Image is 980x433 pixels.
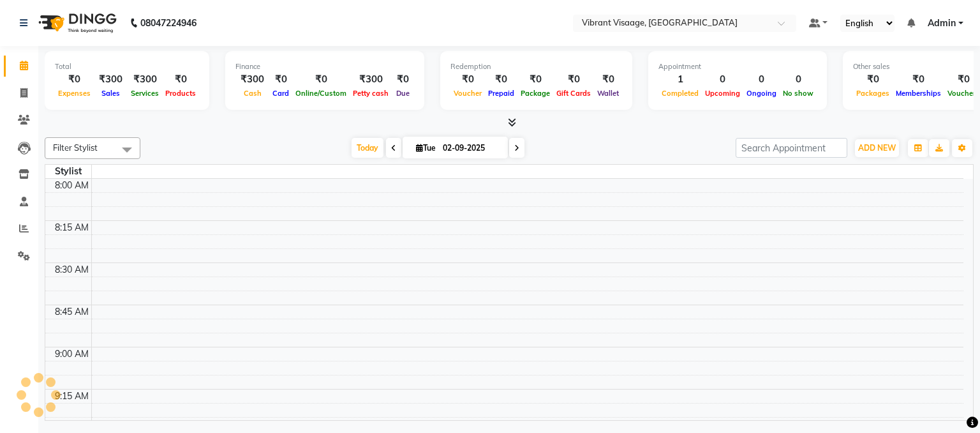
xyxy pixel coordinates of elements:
span: Due [393,89,413,98]
span: Ongoing [743,89,780,98]
span: Today [352,138,383,158]
span: Cash [241,89,265,98]
span: Services [128,89,162,98]
div: 8:45 AM [52,305,91,319]
div: ₹0 [485,72,517,87]
div: 8:00 AM [52,179,91,192]
span: Prepaid [485,89,517,98]
span: Filter Stylist [53,142,98,153]
button: ADD NEW [855,139,899,157]
span: Gift Cards [553,89,594,98]
span: ADD NEW [858,143,896,153]
div: 8:30 AM [52,263,91,277]
div: ₹0 [392,72,414,87]
div: ₹0 [269,72,292,87]
span: Packages [853,89,893,98]
div: ₹300 [350,72,392,87]
div: Redemption [450,61,622,72]
div: ₹0 [55,72,94,87]
span: Products [162,89,199,98]
div: ₹0 [162,72,199,87]
div: ₹0 [853,72,893,87]
div: 0 [743,72,780,87]
div: ₹0 [292,72,350,87]
span: Completed [658,89,702,98]
span: No show [780,89,817,98]
span: Memberships [893,89,944,98]
span: Expenses [55,89,94,98]
span: Upcoming [702,89,743,98]
div: Finance [235,61,414,72]
div: 0 [780,72,817,87]
span: Admin [928,17,956,30]
div: ₹0 [594,72,622,87]
span: Wallet [594,89,622,98]
span: Online/Custom [292,89,350,98]
input: 2025-09-02 [439,139,503,158]
div: ₹300 [235,72,269,87]
img: logo [33,5,120,41]
span: Tue [413,143,439,153]
span: Card [269,89,292,98]
div: ₹300 [128,72,162,87]
div: ₹0 [553,72,594,87]
span: Sales [98,89,123,98]
b: 08047224946 [140,5,197,41]
div: Total [55,61,199,72]
div: 0 [702,72,743,87]
span: Voucher [450,89,485,98]
div: 9:00 AM [52,347,91,361]
div: 9:15 AM [52,390,91,403]
div: 1 [658,72,702,87]
div: ₹300 [94,72,128,87]
span: Petty cash [350,89,392,98]
div: ₹0 [517,72,553,87]
input: Search Appointment [736,138,847,158]
div: 8:15 AM [52,221,91,234]
span: Package [517,89,553,98]
div: Stylist [45,165,91,178]
div: ₹0 [450,72,485,87]
div: Appointment [658,61,817,72]
div: ₹0 [893,72,944,87]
